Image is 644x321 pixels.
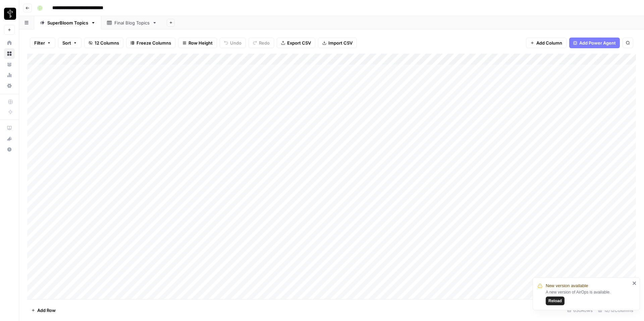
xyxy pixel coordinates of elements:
button: What's new? [4,133,15,144]
div: A new version of AirOps is available. [546,289,630,305]
div: Final Blog Topics [114,19,150,26]
a: Final Blog Topics [101,16,163,29]
button: Row Height [178,38,217,48]
span: Add Row [37,307,56,314]
button: Add Row [27,305,60,316]
a: Usage [4,70,15,80]
span: Import CSV [328,40,353,46]
button: Reload [546,297,565,305]
span: Add Column [536,40,562,46]
div: SuperBloom Topics [47,19,88,26]
button: Help + Support [4,144,15,155]
div: 630 Rows [565,305,595,316]
button: Sort [58,38,82,48]
button: Add Power Agent [569,38,620,48]
button: Redo [249,38,274,48]
button: 12 Columns [84,38,123,48]
button: Freeze Columns [126,38,175,48]
div: What's new? [4,134,14,144]
button: Export CSV [277,38,315,48]
a: Settings [4,80,15,91]
button: Filter [30,38,55,48]
a: Your Data [4,59,15,70]
span: 12 Columns [95,40,119,46]
span: Reload [548,298,562,304]
button: Undo [220,38,246,48]
span: Undo [230,40,241,46]
span: New version available [546,282,588,289]
a: Browse [4,48,15,59]
button: close [632,280,637,286]
span: Export CSV [287,40,311,46]
span: Sort [62,40,71,46]
img: LP Production Workloads Logo [4,8,16,20]
span: Filter [34,40,45,46]
a: Home [4,38,15,48]
span: Add Power Agent [579,40,616,46]
button: Workspace: LP Production Workloads [4,5,15,22]
a: SuperBloom Topics [34,16,101,29]
button: Add Column [526,38,567,48]
span: Redo [259,40,270,46]
span: Freeze Columns [137,40,171,46]
button: Import CSV [318,38,357,48]
a: AirOps Academy [4,123,15,133]
span: Row Height [189,40,213,46]
div: 12/12 Columns [595,305,636,316]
